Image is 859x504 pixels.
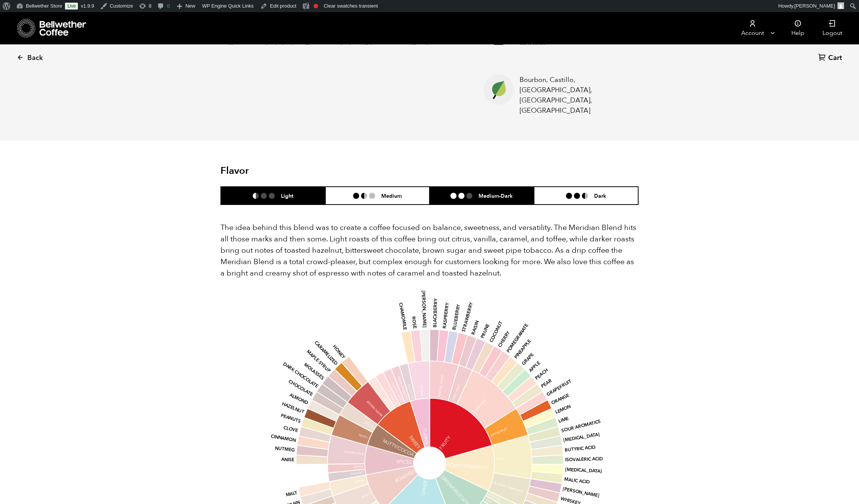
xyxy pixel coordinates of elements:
[828,54,842,63] span: Cart
[65,3,78,9] a: Live
[281,192,293,199] h6: Light
[520,75,627,116] p: Bourbon, Castillo, [GEOGRAPHIC_DATA], [GEOGRAPHIC_DATA], [GEOGRAPHIC_DATA]
[729,12,776,44] a: Account
[381,192,402,199] h6: Medium
[314,4,318,8] div: Focus keyphrase not set
[813,12,851,44] a: Logout
[594,192,606,199] h6: Dark
[220,165,360,177] h2: Flavor
[27,54,43,63] span: Back
[220,222,639,279] p: The idea behind this blend was to create a coffee focused on balance, sweetness, and versatility....
[794,3,835,9] span: [PERSON_NAME]
[479,192,513,199] h6: Medium-Dark
[782,12,813,44] a: Help
[818,53,844,63] a: Cart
